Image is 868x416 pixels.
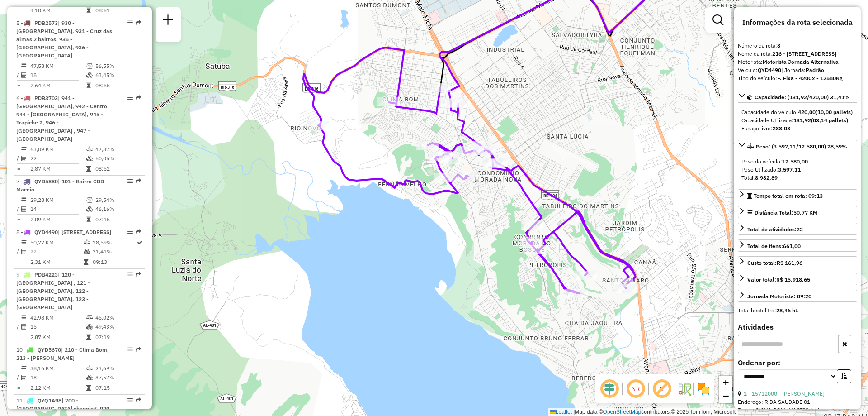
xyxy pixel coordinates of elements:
[738,50,857,58] div: Nome da rota:
[136,272,141,277] em: Rota exportada
[16,215,21,224] td: =
[127,95,133,100] em: Opções
[763,58,839,65] strong: Motorista Jornada Alternativa
[772,50,836,57] strong: 216 - [STREET_ADDRESS]
[816,109,853,115] strong: (10,00 pallets)
[86,366,93,371] i: % de utilização do peso
[777,75,843,81] strong: F. Fixa - 420Cx - 12580Kg
[738,223,857,235] a: Total de atividades:22
[738,18,857,27] h4: Informações da rota selecionada
[16,229,111,235] span: 8 -
[21,72,27,78] i: Total de Atividades
[776,276,810,283] strong: R$ 15.918,65
[16,247,21,256] td: /
[95,81,141,90] td: 08:55
[136,178,141,184] em: Rota exportada
[747,226,803,233] span: Total de atividades:
[137,240,142,245] i: Rota otimizada
[741,174,854,182] div: Total:
[758,67,781,73] strong: QYD4490
[738,42,857,50] div: Número da rota:
[16,271,90,311] span: 9 -
[781,67,824,73] span: | Jornada:
[16,373,21,382] td: /
[30,238,83,247] td: 50,77 KM
[16,19,112,59] span: | 930 - [GEOGRAPHIC_DATA], 931 - Cruz das almas 2 bairros, 935 - [GEOGRAPHIC_DATA], 936 - [GEOGRA...
[755,94,850,100] span: Capacidade: (131,92/420,00) 31,41%
[723,377,729,388] span: +
[30,322,86,331] td: 15
[30,258,83,267] td: 2,31 KM
[709,11,727,29] a: Exibir filtros
[86,206,93,212] i: % de utilização da cubagem
[30,205,86,214] td: 14
[136,20,141,25] em: Rota exportada
[773,125,790,132] strong: 288,08
[86,375,93,380] i: % de utilização da cubagem
[16,322,21,331] td: /
[738,189,857,201] a: Tempo total em rota: 09:13
[86,63,93,69] i: % de utilização do peso
[21,206,27,212] i: Total de Atividades
[756,143,847,150] span: Peso: (3.597,11/12.580,00) 28,59%
[573,409,575,415] span: |
[30,81,86,90] td: 2,64 KM
[16,178,104,193] span: | 101 - Bairro CDD Maceio
[127,272,133,277] em: Opções
[30,154,86,163] td: 22
[738,290,857,302] a: Jornada Motorista: 09:20
[21,197,27,203] i: Distância Total
[95,6,141,15] td: 08:51
[21,249,27,254] i: Total de Atividades
[797,226,803,233] strong: 22
[30,373,86,382] td: 18
[747,242,801,250] div: Total de itens:
[21,240,27,245] i: Distância Total
[16,271,90,311] span: | 120 - [GEOGRAPHIC_DATA] , 121 - [GEOGRAPHIC_DATA], 122 - [GEOGRAPHIC_DATA], 123 - [GEOGRAPHIC_D...
[127,397,133,403] em: Opções
[30,313,86,322] td: 42,98 KM
[34,229,58,235] span: QYD4490
[86,335,91,340] i: Tempo total em rota
[95,313,141,322] td: 45,02%
[136,229,141,234] em: Rota exportada
[30,383,86,392] td: 2,12 KM
[95,322,141,331] td: 49,43%
[738,58,857,66] div: Motorista:
[741,116,854,124] div: Capacidade Utilizada:
[34,95,58,101] span: PDB3703
[811,117,848,124] strong: (03,14 pallets)
[16,19,112,59] span: 5 -
[86,197,93,203] i: % de utilização do peso
[719,389,732,403] a: Zoom out
[92,258,136,267] td: 09:13
[95,215,141,224] td: 07:15
[755,174,778,181] strong: 8.982,89
[95,373,141,382] td: 37,57%
[16,346,109,361] span: | 210 - Clima Bom, 213 - [PERSON_NAME]
[738,256,857,268] a: Custo total:R$ 161,96
[34,19,58,26] span: PDB2573
[738,273,857,285] a: Valor total:R$ 15.918,65
[738,66,857,74] div: Veículo:
[30,333,86,342] td: 2,87 KM
[30,71,86,80] td: 18
[798,109,816,115] strong: 420,00
[34,178,58,185] span: QYD5880
[84,249,90,254] i: % de utilização da cubagem
[778,166,801,173] strong: 3.597,11
[127,20,133,25] em: Opções
[806,67,824,73] strong: Padrão
[86,8,91,13] i: Tempo total em rota
[793,209,817,216] span: 50,77 KM
[136,347,141,352] em: Rota exportada
[741,124,854,133] div: Espaço livre:
[86,315,93,320] i: % de utilização do peso
[21,366,27,371] i: Distância Total
[159,11,177,31] a: Nova sessão e pesquisa
[86,156,93,161] i: % de utilização da cubagem
[16,81,21,90] td: =
[84,259,88,265] i: Tempo total em rota
[127,347,133,352] em: Opções
[625,378,646,400] span: Ocultar NR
